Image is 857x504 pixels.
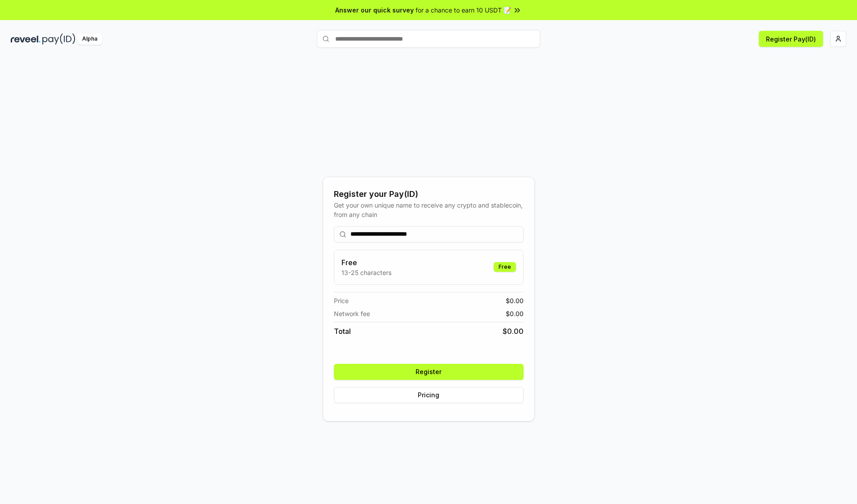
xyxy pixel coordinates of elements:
[77,33,102,45] div: Alpha
[334,387,524,403] button: Pricing
[341,268,391,277] p: 13-25 characters
[503,326,524,337] span: $ 0.00
[335,5,414,15] span: Answer our quick survey
[506,296,524,305] span: $ 0.00
[759,31,823,47] button: Register Pay(ID)
[334,188,524,200] div: Register your Pay(ID)
[334,364,524,380] button: Register
[416,5,511,15] span: for a chance to earn 10 USDT 📝
[506,309,524,318] span: $ 0.00
[334,326,351,337] span: Total
[334,296,349,305] span: Price
[42,33,75,45] img: pay_id
[494,262,516,272] div: Free
[341,257,391,268] h3: Free
[11,33,41,45] img: reveel_dark
[334,200,524,219] div: Get your own unique name to receive any crypto and stablecoin, from any chain
[334,309,370,318] span: Network fee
